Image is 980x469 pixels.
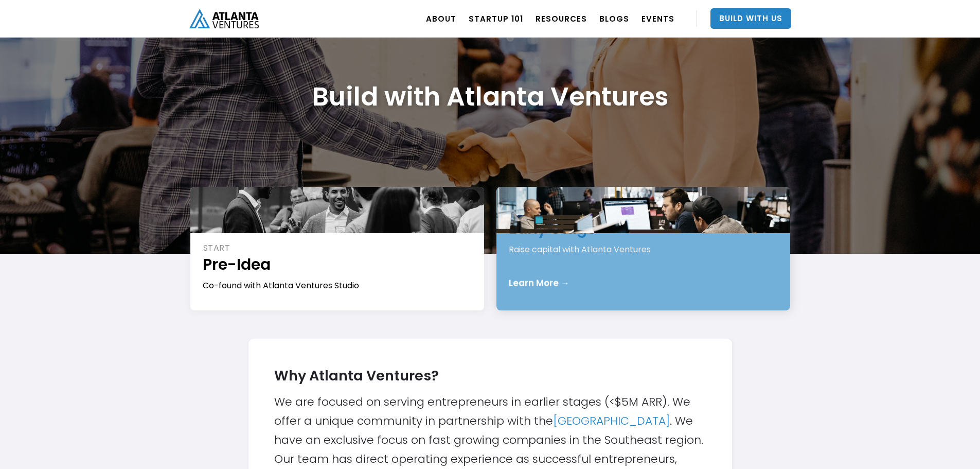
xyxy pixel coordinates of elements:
div: Raise capital with Atlanta Ventures [509,244,779,255]
h1: Build with Atlanta Ventures [312,81,668,112]
a: RESOURCES [536,4,587,33]
h1: Early Stage [509,218,779,239]
strong: Why Atlanta Ventures? [274,366,439,385]
div: Co-found with Atlanta Ventures Studio [203,280,473,291]
a: [GEOGRAPHIC_DATA] [553,413,670,429]
div: Learn More → [509,277,569,288]
a: Build With Us [710,8,791,29]
a: STARTPre-IdeaCo-found with Atlanta Ventures Studio [190,187,484,310]
a: EVENTS [642,4,674,33]
a: Startup 101 [469,4,523,33]
a: BLOGS [599,4,629,33]
div: START [203,242,473,254]
h1: Pre-Idea [203,254,473,275]
a: INVESTEarly StageRaise capital with Atlanta VenturesLearn More → [496,187,790,310]
a: ABOUT [426,4,456,33]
